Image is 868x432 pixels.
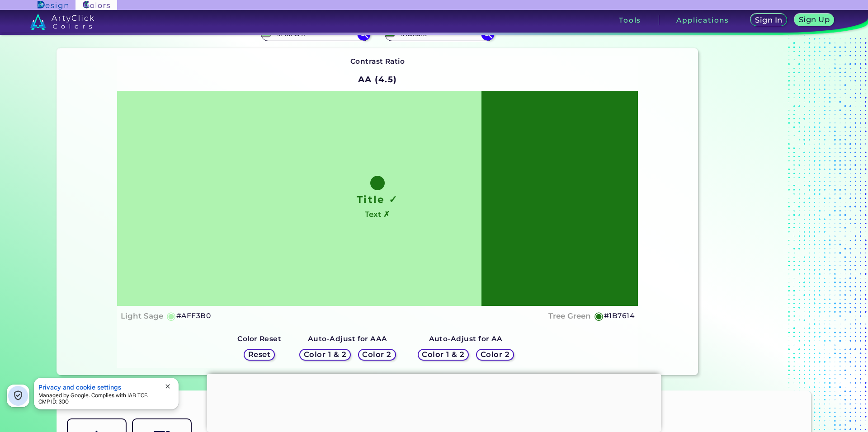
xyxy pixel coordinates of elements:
h5: #AFF3B0 [176,310,211,322]
strong: Auto-Adjust for AAA [308,334,387,343]
h5: #1B7614 [604,310,634,322]
img: logo_artyclick_colors_white.svg [30,14,94,30]
h5: Color 2 [482,351,509,358]
h3: Tools [619,17,641,23]
a: Sign In [752,14,786,26]
h5: Sign Up [800,16,829,23]
h4: Light Sage [121,310,163,323]
h5: Color 2 [363,351,390,358]
h1: Title ✓ [357,193,398,206]
strong: Color Reset [237,334,281,343]
h5: Reset [249,351,269,358]
a: Sign Up [796,14,832,26]
h4: Text ✗ [365,208,390,221]
h4: Tree Green [548,310,591,323]
strong: Auto-Adjust for AA [429,334,503,343]
h2: AA (4.5) [354,69,401,89]
h5: ◉ [594,310,604,321]
strong: Contrast Ratio [350,57,405,66]
iframe: Advertisement [207,374,661,430]
img: ArtyClick Design logo [38,1,68,9]
h5: ◉ [166,310,176,321]
h5: Color 1 & 2 [306,351,344,358]
h5: Sign In [756,17,781,23]
h3: Applications [676,17,729,23]
h5: Color 1 & 2 [424,351,462,358]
